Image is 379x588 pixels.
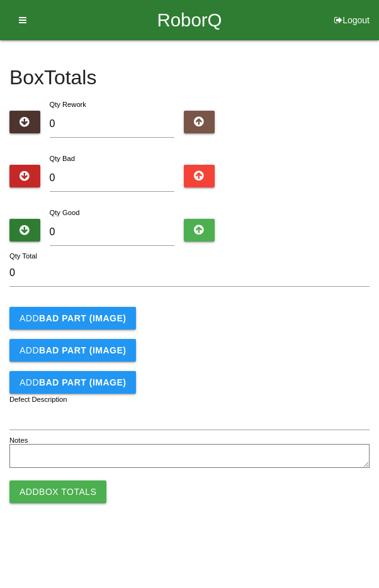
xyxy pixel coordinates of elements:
h4: Box Totals [9,67,370,89]
label: Defect Description [9,394,67,405]
label: Notes [9,435,28,446]
button: AddBAD PART (IMAGE) [9,307,136,330]
label: Qty Bad [50,155,75,162]
button: AddBAD PART (IMAGE) [9,371,136,394]
button: AddBAD PART (IMAGE) [9,339,136,362]
b: BAD PART (IMAGE) [39,377,126,387]
label: Qty Rework [50,101,86,108]
button: AddBox Totals [9,480,106,503]
label: Qty Total [9,251,37,262]
label: Qty Good [50,209,80,216]
b: BAD PART (IMAGE) [39,345,126,355]
b: BAD PART (IMAGE) [39,313,126,323]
